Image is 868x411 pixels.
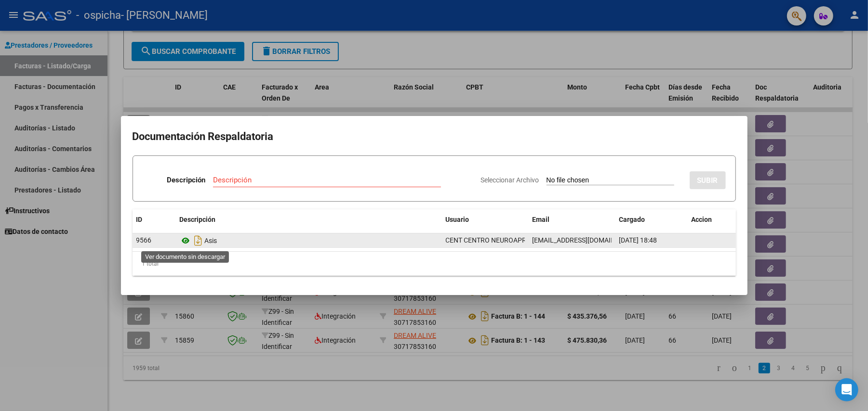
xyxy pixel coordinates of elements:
[481,176,539,184] span: Seleccionar Archivo
[180,233,438,248] div: Asis
[692,216,712,223] span: Accion
[133,128,736,146] h2: Documentación Respaldatoria
[835,378,858,401] div: Open Intercom Messenger
[133,252,736,276] div: 1 total
[529,209,615,230] datatable-header-cell: Email
[619,236,657,244] span: [DATE] 18:48
[446,236,629,244] span: CENT CENTRO NEUROAPRENDIZAJE - SAIE [PERSON_NAME]
[192,233,205,248] i: Descargar documento
[446,216,469,223] span: Usuario
[442,209,529,230] datatable-header-cell: Usuario
[180,216,216,223] span: Descripción
[619,216,645,223] span: Cargado
[133,209,176,230] datatable-header-cell: ID
[615,209,688,230] datatable-header-cell: Cargado
[533,236,640,244] span: [EMAIL_ADDRESS][DOMAIN_NAME]
[167,175,205,186] p: Descripción
[176,209,442,230] datatable-header-cell: Descripción
[136,236,152,244] span: 9566
[136,216,143,223] span: ID
[690,171,726,189] button: SUBIR
[688,209,736,230] datatable-header-cell: Accion
[697,176,718,185] span: SUBIR
[533,216,550,223] span: Email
